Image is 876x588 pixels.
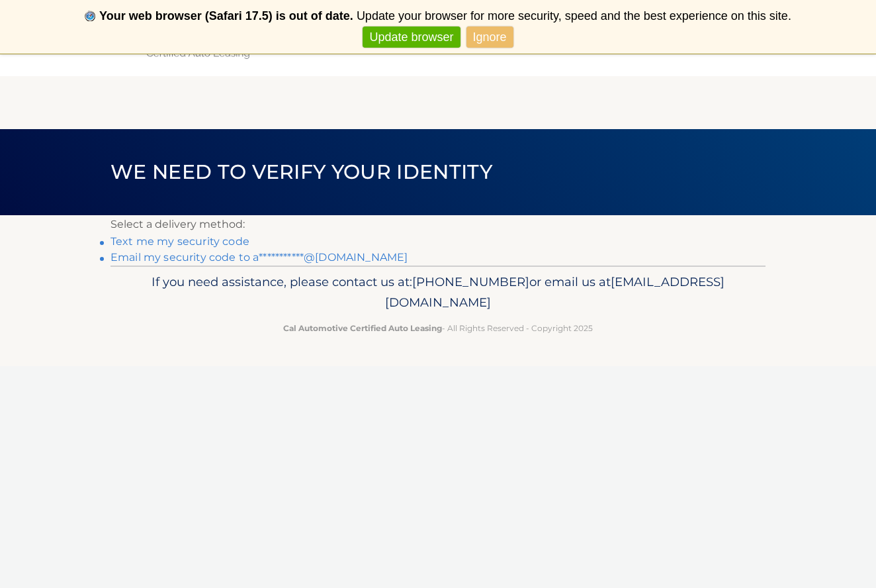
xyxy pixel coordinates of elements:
[412,274,529,289] span: [PHONE_NUMBER]
[466,26,513,48] a: Ignore
[363,26,460,48] a: Update browser
[119,321,757,335] p: - All Rights Reserved - Copyright 2025
[357,9,791,23] span: Update your browser for more security, speed and the best experience on this site.
[110,235,249,248] a: Text me my security code
[283,323,442,333] strong: Cal Automotive Certified Auto Leasing
[110,160,492,184] span: We need to verify your identity
[110,215,766,234] p: Select a delivery method:
[99,9,353,23] b: Your web browser (Safari 17.5) is out of date.
[119,271,757,314] p: If you need assistance, please contact us at: or email us at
